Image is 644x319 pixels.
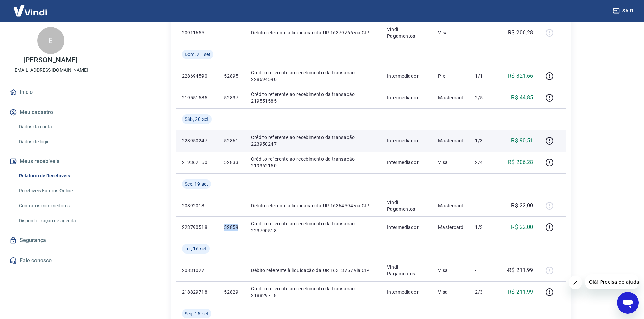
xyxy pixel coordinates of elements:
a: Contratos com credores [16,199,93,213]
div: E [37,27,64,54]
p: 2/3 [475,289,495,295]
p: Intermediador [387,224,427,231]
p: 1/1 [475,73,495,79]
span: Sex, 19 set [185,181,208,187]
iframe: Fechar mensagem [569,276,582,289]
p: - [475,202,495,209]
p: R$ 211,99 [508,288,533,296]
p: 20892018 [182,202,213,209]
p: Crédito referente ao recebimento da transação 218829718 [251,285,376,299]
p: 52859 [224,224,240,231]
p: 20831027 [182,267,213,274]
p: 2/5 [475,94,495,101]
p: 52837 [224,94,240,101]
p: R$ 44,85 [511,94,533,102]
p: R$ 90,51 [511,137,533,145]
p: Visa [438,29,464,36]
p: 52861 [224,137,240,144]
p: R$ 206,28 [508,158,533,166]
p: - [475,267,495,274]
p: Mastercard [438,224,464,231]
p: Mastercard [438,202,464,209]
p: - [475,29,495,36]
img: Vindi [8,0,52,21]
span: Ter, 16 set [185,245,207,252]
p: Intermediador [387,94,427,101]
p: 228694590 [182,73,213,79]
p: Pix [438,73,464,79]
p: Débito referente à liquidação da UR 16379766 via CIP [251,29,376,36]
p: 218829718 [182,289,213,295]
button: Meus recebíveis [8,154,93,169]
span: Seg, 15 set [185,310,209,317]
p: 1/3 [475,224,495,231]
p: Mastercard [438,94,464,101]
p: Crédito referente ao recebimento da transação 223790518 [251,220,376,234]
p: Intermediador [387,137,427,144]
a: Fale conosco [8,253,93,268]
a: Segurança [8,233,93,248]
p: 223790518 [182,224,213,231]
p: Visa [438,289,464,295]
p: 52833 [224,159,240,166]
p: 219362150 [182,159,213,166]
p: Vindi Pagamentos [387,199,427,212]
p: Crédito referente ao recebimento da transação 228694590 [251,69,376,83]
a: Dados de login [16,135,93,149]
span: Sáb, 20 set [185,116,209,123]
p: 20911655 [182,29,213,36]
p: Débito referente à liquidação da UR 16313757 via CIP [251,267,376,274]
p: -R$ 22,00 [510,202,533,210]
p: 2/4 [475,159,495,166]
p: Intermediador [387,289,427,295]
p: R$ 821,66 [508,72,533,80]
p: [EMAIL_ADDRESS][DOMAIN_NAME] [13,67,88,74]
p: 223950247 [182,137,213,144]
p: Visa [438,267,464,274]
a: Início [8,85,93,100]
a: Disponibilização de agenda [16,214,93,228]
p: 52895 [224,73,240,79]
span: Olá! Precisa de ajuda? [4,5,57,10]
p: 52829 [224,289,240,295]
iframe: Mensagem da empresa [585,274,639,289]
button: Meu cadastro [8,105,93,120]
p: R$ 22,00 [511,223,533,231]
p: Vindi Pagamentos [387,26,427,39]
p: Crédito referente ao recebimento da transação 219551585 [251,91,376,104]
p: [PERSON_NAME] [23,57,77,64]
button: Sair [612,5,636,17]
iframe: Botão para abrir a janela de mensagens [617,292,639,314]
p: -R$ 206,28 [507,29,533,37]
span: Dom, 21 set [185,51,211,58]
p: 1/3 [475,137,495,144]
p: Vindi Pagamentos [387,264,427,277]
p: 219551585 [182,94,213,101]
p: -R$ 211,99 [507,266,533,274]
p: Débito referente à liquidação da UR 16364594 via CIP [251,202,376,209]
p: Intermediador [387,159,427,166]
a: Dados da conta [16,120,93,134]
a: Recebíveis Futuros Online [16,184,93,198]
p: Crédito referente ao recebimento da transação 219362150 [251,156,376,169]
p: Intermediador [387,73,427,79]
p: Mastercard [438,137,464,144]
p: Visa [438,159,464,166]
a: Relatório de Recebíveis [16,169,93,183]
p: Crédito referente ao recebimento da transação 223950247 [251,134,376,148]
